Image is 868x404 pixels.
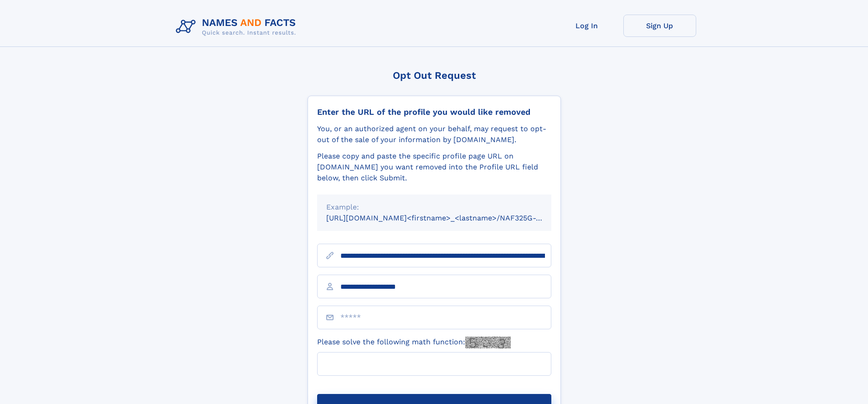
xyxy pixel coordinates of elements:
[317,337,511,348] label: Please solve the following math function:
[317,151,551,184] div: Please copy and paste the specific profile page URL on [DOMAIN_NAME] you want removed into the Pr...
[326,214,569,222] small: [URL][DOMAIN_NAME]<firstname>_<lastname>/NAF325G-xxxxxxxx
[172,15,303,39] img: Logo Names and Facts
[308,70,561,81] div: Opt Out Request
[317,123,551,145] div: You, or an authorized agent on your behalf, may request to opt-out of the sale of your informatio...
[326,202,542,213] div: Example:
[623,15,696,37] a: Sign Up
[317,107,551,117] div: Enter the URL of the profile you would like removed
[550,15,623,37] a: Log In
